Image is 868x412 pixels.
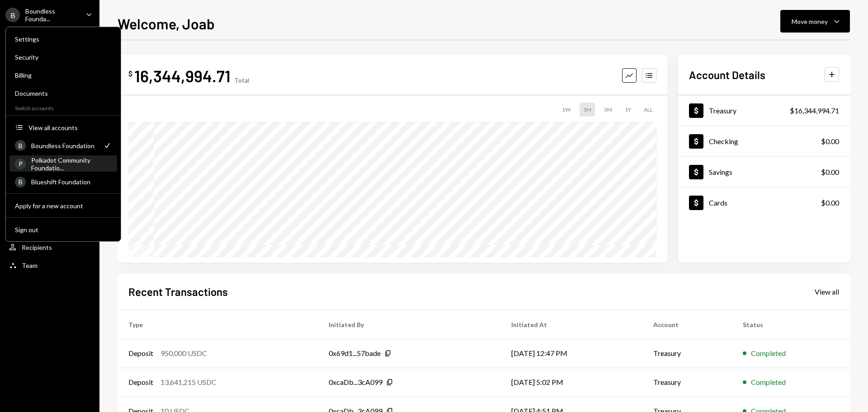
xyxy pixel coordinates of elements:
a: Settings [9,31,117,47]
a: PPolkadot Community Foundatio... [9,155,117,172]
div: $0.00 [821,136,839,147]
div: 13,641,215 USDC [160,377,217,388]
a: Treasury$16,344,994.71 [678,95,850,126]
td: Treasury [642,368,732,397]
div: B [15,177,26,187]
h2: Recent Transactions [128,284,228,299]
div: 16,344,994.71 [134,66,231,86]
a: View all [815,286,839,296]
a: Cards$0.00 [678,187,850,218]
div: B [5,8,20,22]
div: Move money [792,17,828,26]
th: Initiated At [500,310,642,339]
div: Polkadot Community Foundatio... [31,156,112,172]
div: View all accounts [28,124,112,131]
div: Recipients [22,243,52,251]
div: Savings [709,168,732,176]
a: Documents [9,85,117,101]
div: Security [15,53,112,61]
div: $ [128,69,132,78]
button: Sign out [9,222,117,238]
div: 0xcaDb...3cA099 [329,377,382,388]
a: Checking$0.00 [678,126,850,156]
td: [DATE] 5:02 PM [500,368,642,397]
th: Account [642,310,732,339]
div: P [15,159,26,169]
div: Treasury [709,106,736,115]
a: BBlueshift Foundation [9,173,117,190]
div: Boundless Founda... [25,7,79,23]
div: Apply for a new account [15,202,112,210]
div: Documents [15,89,112,97]
button: Move money [780,10,850,33]
div: Deposit [128,377,153,388]
div: Settings [15,35,112,43]
div: $0.00 [821,197,839,208]
button: Apply for a new account [9,198,117,214]
div: Completed [751,377,786,388]
td: [DATE] 12:47 PM [500,339,642,368]
div: 950,000 USDC [160,348,207,359]
div: 3M [600,103,616,117]
div: Total [234,76,249,84]
div: 1Y [621,103,635,117]
div: $0.00 [821,167,839,178]
h2: Account Details [689,67,765,82]
div: Cards [709,198,727,207]
button: View all accounts [9,120,117,136]
a: Team [5,257,94,273]
a: Security [9,49,117,65]
div: Boundless Foundation [31,142,97,150]
a: Savings$0.00 [678,157,850,187]
div: Sign out [15,226,112,234]
div: ALL [640,103,656,117]
div: Blueshift Foundation [31,178,112,186]
a: Recipients [5,239,94,255]
div: Switch accounts [6,103,121,112]
div: Deposit [128,348,153,359]
th: Type [118,310,318,339]
div: View all [815,287,839,296]
td: Treasury [642,339,732,368]
div: 1W [558,103,574,117]
div: Completed [751,348,786,359]
div: B [15,140,26,151]
div: $16,344,994.71 [790,105,839,116]
div: Team [22,262,38,269]
div: Checking [709,137,738,145]
h1: Welcome, Joab [118,14,215,33]
a: Billing [9,67,117,83]
div: 1M [580,103,595,117]
th: Status [732,310,850,339]
div: 0x69d1...57bade [329,348,381,359]
th: Initiated By [318,310,501,339]
div: Billing [15,71,112,79]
